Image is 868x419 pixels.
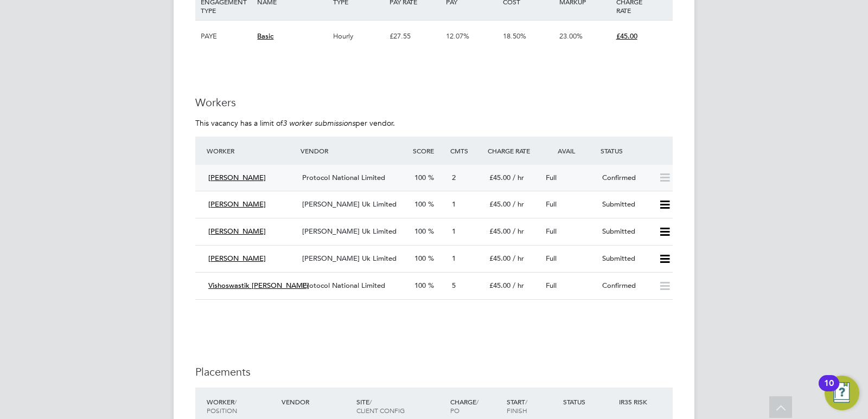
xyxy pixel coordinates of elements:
div: PAYE [198,21,254,52]
span: [PERSON_NAME] Uk Limited [302,199,397,209]
span: 100 [414,254,426,263]
div: Cmts [448,141,485,160]
div: Status [598,141,673,160]
span: 1 [452,199,456,209]
span: Full [546,227,557,236]
p: This vacancy has a limit of per vendor. [195,118,673,128]
span: 100 [414,227,426,236]
span: Vishoswastik [PERSON_NAME] [208,281,309,290]
span: £45.00 [489,281,510,290]
button: Open Resource Center, 10 new notifications [825,376,859,410]
span: [PERSON_NAME] [208,254,266,263]
div: Worker [204,141,298,160]
span: [PERSON_NAME] [208,199,266,209]
span: [PERSON_NAME] Uk Limited [302,227,397,236]
span: / hr [513,173,524,182]
span: £45.00 [489,227,510,236]
div: Charge Rate [485,141,541,160]
div: Submitted [598,196,654,214]
span: 1 [452,227,456,236]
div: Avail [541,141,598,160]
span: / hr [513,199,524,209]
span: Full [546,281,557,290]
div: Confirmed [598,169,654,187]
span: / hr [513,281,524,290]
span: / Client Config [356,397,405,415]
div: Status [560,392,617,411]
div: Submitted [598,223,654,241]
div: Submitted [598,250,654,268]
span: Full [546,254,557,263]
span: / hr [513,227,524,236]
span: / PO [450,397,478,415]
span: 100 [414,281,426,290]
span: [PERSON_NAME] [208,173,266,182]
span: 18.50% [503,31,526,41]
div: Vendor [279,392,354,411]
div: £27.55 [387,21,443,52]
em: 3 worker submissions [283,118,355,128]
span: [PERSON_NAME] [208,227,266,236]
h3: Placements [195,365,673,379]
span: £45.00 [489,254,510,263]
div: Vendor [298,141,410,160]
span: £45.00 [616,31,637,41]
span: £45.00 [489,173,510,182]
span: Protocol National Limited [302,281,385,290]
div: IR35 Risk [616,392,654,411]
span: / Position [207,397,237,415]
span: Full [546,199,557,209]
div: Confirmed [598,277,654,295]
span: 1 [452,254,456,263]
span: / Finish [507,397,527,415]
span: Basic [257,31,273,41]
div: Score [410,141,448,160]
span: 5 [452,281,456,290]
div: 10 [824,383,834,397]
span: £45.00 [489,199,510,209]
span: 2 [452,173,456,182]
h3: Workers [195,95,673,109]
div: Hourly [330,21,387,52]
span: Full [546,173,557,182]
span: 23.00% [559,31,583,41]
span: Protocol National Limited [302,173,385,182]
span: 100 [414,199,426,209]
span: [PERSON_NAME] Uk Limited [302,254,397,263]
span: / hr [513,254,524,263]
span: 12.07% [446,31,469,41]
span: 100 [414,173,426,182]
